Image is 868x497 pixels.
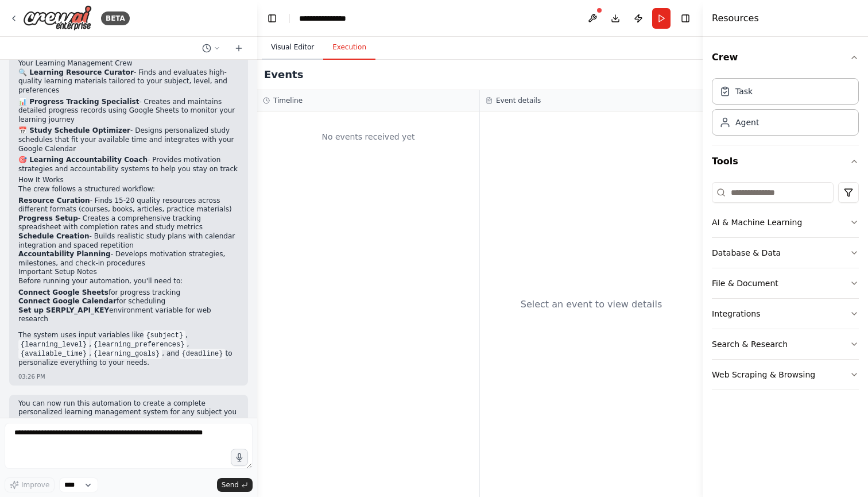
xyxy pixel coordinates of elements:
[18,214,239,232] li: - Creates a comprehensive tracking spreadsheet with completion rates and study metrics
[264,10,280,26] button: Hide left sidebar
[18,197,239,214] li: - Finds 15-20 quality resources across different formats (courses, books, articles, practice mate...
[18,126,239,153] p: - Designs personalized study schedules that fit your available time and integrates with your Goog...
[712,308,760,319] div: Integrations
[18,68,239,95] p: - Finds and evaluates high-quality learning materials tailored to your subject, level, and prefer...
[18,98,239,125] p: - Creates and maintains detailed progress records using Google Sheets to monitor your learning jo...
[712,11,759,25] h4: Resources
[18,277,239,286] p: Before running your automation, you'll need to:
[712,360,859,390] button: Web Scraping & Browsing
[18,232,90,240] strong: Schedule Creation
[712,145,859,178] button: Tools
[323,36,375,60] button: Execution
[18,399,239,426] p: You can now run this automation to create a complete personalized learning management system for ...
[712,268,859,298] button: File & Document
[91,349,162,359] code: {learning_goals}
[5,477,55,492] button: Improve
[18,59,239,68] h2: Your Learning Management Crew
[197,41,225,55] button: Switch to previous chat
[712,278,778,289] div: File & Document
[101,11,130,25] div: BETA
[18,288,108,296] strong: Connect Google Sheets
[23,5,92,31] img: Logo
[735,86,753,97] div: Task
[712,178,859,399] div: Tools
[735,117,759,128] div: Agent
[712,217,802,228] div: AI & Machine Learning
[273,96,303,105] h3: Timeline
[18,156,148,164] strong: 🎯 Learning Accountability Coach
[18,214,78,222] strong: Progress Setup
[712,41,859,74] button: Crew
[18,288,239,298] li: for progress tracking
[179,349,225,359] code: {deadline}
[18,268,239,277] h2: Important Setup Notes
[230,41,248,55] button: Start a new chat
[712,329,859,359] button: Search & Research
[18,297,117,305] strong: Connect Google Calendar
[18,372,239,381] div: 03:26 PM
[299,13,358,24] nav: breadcrumb
[521,298,662,311] div: Select an event to view details
[231,449,248,466] button: Click to speak your automation idea
[18,250,239,268] li: - Develops motivation strategies, milestones, and check-in procedures
[18,331,239,368] p: The system uses input variables like , , , , , and to personalize everything to your needs.
[712,207,859,237] button: AI & Machine Learning
[18,176,239,185] h2: How It Works
[222,480,239,490] span: Send
[144,330,185,341] code: {subject}
[18,306,239,324] li: environment variable for web research
[18,340,89,350] code: {learning_level}
[18,306,109,314] strong: Set up SERPLY_API_KEY
[18,197,90,205] strong: Resource Curation
[496,96,541,105] h3: Event details
[712,238,859,268] button: Database & Data
[262,36,323,60] button: Visual Editor
[18,297,239,306] li: for scheduling
[677,10,693,26] button: Hide right sidebar
[18,250,111,258] strong: Accountability Planning
[21,480,49,490] span: Improve
[18,98,139,106] strong: 📊 Progress Tracking Specialist
[264,67,303,83] h2: Events
[18,156,239,174] p: - Provides motivation strategies and accountability systems to help you stay on track
[18,349,89,359] code: {available_time}
[712,369,815,380] div: Web Scraping & Browsing
[18,126,130,134] strong: 📅 Study Schedule Optimizer
[263,117,474,156] div: No events received yet
[217,478,253,492] button: Send
[712,338,788,350] div: Search & Research
[712,74,859,145] div: Crew
[712,299,859,329] button: Integrations
[18,68,134,76] strong: 🔍 Learning Resource Curator
[18,232,239,250] li: - Builds realistic study plans with calendar integration and spaced repetition
[712,247,781,259] div: Database & Data
[18,185,239,194] p: The crew follows a structured workflow:
[91,340,187,350] code: {learning_preferences}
